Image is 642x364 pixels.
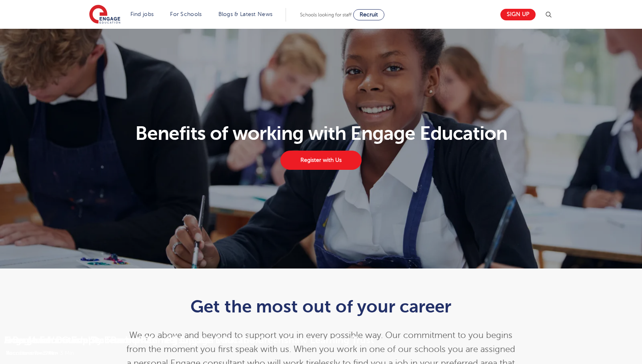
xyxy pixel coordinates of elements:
h1: Get the most out of your career [125,296,517,316]
a: Find jobs [130,11,154,17]
a: Blogs & Latest News [218,11,273,17]
img: Engage Education [89,5,120,25]
a: Sign up [500,9,536,20]
a: Register with Us [280,151,361,170]
h1: Benefits of working with Engage Education [84,124,558,143]
span: Schools looking for staff [300,12,352,18]
a: For Schools [170,11,202,17]
a: Recruit [353,9,384,20]
span: Recruit [360,12,378,18]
